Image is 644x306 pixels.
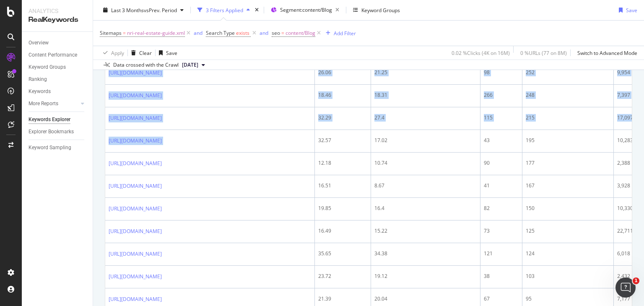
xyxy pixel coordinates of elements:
div: and [260,29,268,36]
button: 3 Filters Applied [194,3,253,17]
a: [URL][DOMAIN_NAME] [109,227,162,236]
div: Save [166,49,177,56]
div: RealKeywords [29,15,86,25]
div: Keyword Groups [29,63,66,72]
div: 266 [484,91,519,99]
a: [URL][DOMAIN_NAME] [109,272,162,281]
div: 19.85 [318,205,367,212]
div: 18.46 [318,91,367,99]
div: Overview [29,39,49,47]
div: Keyword Sampling [29,143,71,152]
span: Sitemaps [100,29,122,36]
button: Keyword Groups [350,3,403,17]
a: More Reports [29,99,78,108]
div: Data crossed with the Crawl [113,61,179,69]
div: 32.29 [318,114,367,122]
div: 121 [484,250,519,257]
button: Clear [128,46,152,60]
span: nri-real-estate-guide.xml [127,27,185,39]
button: Save [615,3,637,17]
div: 21.39 [318,295,367,303]
div: 26.06 [318,69,367,76]
span: exists [236,29,249,36]
div: 19.12 [374,272,477,280]
div: 3 Filters Applied [206,6,243,13]
div: Keywords Explorer [29,115,70,124]
div: 10.74 [374,159,477,167]
button: and [194,29,203,37]
div: 98 [484,69,519,76]
div: 103 [526,272,610,280]
div: 34.38 [374,250,477,257]
span: = [281,29,284,36]
div: 125 [526,227,610,235]
div: Ranking [29,75,47,84]
a: [URL][DOMAIN_NAME] [109,69,162,77]
span: seo [272,29,280,36]
div: 15.22 [374,227,477,235]
div: 0 % URLs ( 77 on 8M ) [520,49,567,56]
div: Apply [111,49,124,56]
div: 35.65 [318,250,367,257]
div: 17.02 [374,137,477,144]
span: Search Type [206,29,235,36]
div: 8.67 [374,182,477,189]
a: Content Performance [29,51,87,60]
a: [URL][DOMAIN_NAME] [109,182,162,190]
span: 1 [633,277,639,284]
span: Last 3 Months [111,6,144,13]
div: 27.4 [374,114,477,122]
iframe: Intercom live chat [615,277,636,298]
div: 177 [526,159,610,167]
div: Save [626,6,637,13]
span: content/Blog [286,27,315,39]
div: Analytics [29,7,86,15]
button: Apply [100,46,124,60]
a: [URL][DOMAIN_NAME] [109,250,162,258]
button: [DATE] [179,60,208,70]
a: [URL][DOMAIN_NAME] [109,295,162,303]
span: 2025 Aug. 4th [182,61,198,69]
div: and [194,29,203,36]
div: 32.57 [318,137,367,144]
button: Save [156,46,177,60]
div: 18.31 [374,91,477,99]
div: 16.51 [318,182,367,189]
div: More Reports [29,99,58,108]
div: 38 [484,272,519,280]
a: Ranking [29,75,87,84]
a: [URL][DOMAIN_NAME] [109,159,162,168]
div: 16.4 [374,205,477,212]
a: [URL][DOMAIN_NAME] [109,205,162,213]
button: Segment:content/Blog [267,3,343,17]
div: 0.02 % Clicks ( 4K on 16M ) [452,49,510,56]
a: [URL][DOMAIN_NAME] [109,91,162,100]
a: Keyword Groups [29,63,87,72]
div: Keyword Groups [361,6,400,13]
div: Keywords [29,87,51,96]
div: 12.18 [318,159,367,167]
a: Keyword Sampling [29,143,87,152]
span: = [123,29,126,36]
button: and [260,29,268,37]
button: Last 3 MonthsvsPrev. Period [100,3,187,17]
a: Explorer Bookmarks [29,127,87,136]
div: Clear [139,49,152,56]
span: Segment: content/Blog [280,6,332,13]
div: 82 [484,205,519,212]
a: Keywords [29,87,87,96]
div: 167 [526,182,610,189]
a: Keywords Explorer [29,115,87,124]
div: 41 [484,182,519,189]
div: 248 [526,91,610,99]
a: Overview [29,39,87,47]
div: 90 [484,159,519,167]
a: [URL][DOMAIN_NAME] [109,114,162,122]
div: 215 [526,114,610,122]
div: 150 [526,205,610,212]
button: Switch to Advanced Mode [574,46,637,60]
div: 16.49 [318,227,367,235]
div: times [253,6,260,14]
div: 20.04 [374,295,477,303]
div: 23.72 [318,272,367,280]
